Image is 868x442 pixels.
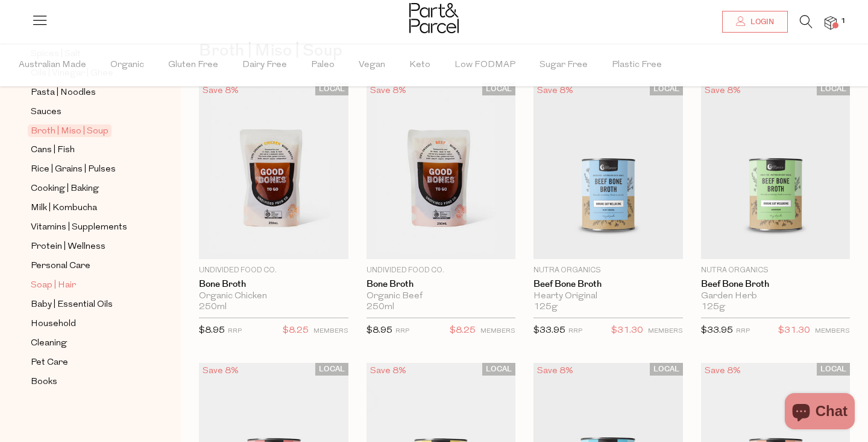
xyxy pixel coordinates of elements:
p: Nutra Organics [701,265,851,276]
small: MEMBERS [313,328,348,335]
div: Organic Beef [366,291,516,302]
span: Soap | Hair [31,278,76,293]
a: Soap | Hair [31,278,140,293]
span: $8.95 [366,326,392,335]
div: Save 8% [366,83,410,99]
span: 250ml [199,302,227,313]
div: Garden Herb [701,291,851,302]
span: LOCAL [482,83,515,95]
span: Protein | Wellness [31,240,105,254]
p: Undivided Food Co. [199,265,348,276]
a: Cooking | Baking [31,181,140,196]
img: Part&Parcel [409,3,459,33]
span: Milk | Kombucha [31,201,97,216]
span: $8.25 [450,323,476,339]
small: RRP [736,328,750,335]
span: Sugar Free [539,44,588,86]
span: $31.30 [611,323,643,339]
span: Pet Care [31,356,68,370]
span: Low FODMAP [454,44,515,86]
small: RRP [228,328,242,335]
span: $33.95 [701,326,733,335]
span: Baby | Essential Oils [31,298,113,312]
span: LOCAL [650,363,683,376]
small: RRP [568,328,582,335]
div: Save 8% [533,83,577,99]
small: MEMBERS [648,328,683,335]
a: Rice | Grains | Pulses [31,162,140,177]
div: Save 8% [701,83,744,99]
small: MEMBERS [480,328,515,335]
a: Bone Broth [199,279,348,290]
span: Household [31,317,76,331]
img: Bone Broth [199,83,348,259]
a: Household [31,316,140,331]
span: Gluten Free [168,44,218,86]
span: LOCAL [650,83,683,95]
a: Pasta | Noodles [31,85,140,100]
a: Pet Care [31,355,140,370]
a: Books [31,374,140,389]
span: LOCAL [817,363,850,376]
span: Australian Made [19,44,86,86]
div: Organic Chicken [199,291,348,302]
span: Personal Care [31,259,90,274]
span: Plastic Free [612,44,662,86]
span: LOCAL [315,83,348,95]
img: Beef Bone Broth [533,83,683,259]
span: Keto [409,44,430,86]
a: Cleaning [31,336,140,351]
div: Save 8% [533,363,577,379]
p: Nutra Organics [533,265,683,276]
inbox-online-store-chat: Shopify online store chat [781,393,858,432]
span: 125g [533,302,558,313]
span: Sauces [31,105,61,120]
span: 1 [838,16,849,27]
a: Beef Bone Broth [701,279,851,290]
img: Beef Bone Broth [701,83,851,259]
span: Cans | Fish [31,143,75,158]
span: Organic [110,44,144,86]
div: Hearty Original [533,291,683,302]
span: $8.95 [199,326,225,335]
div: Save 8% [199,363,242,379]
span: LOCAL [817,83,850,95]
a: Cans | Fish [31,143,140,158]
img: Bone Broth [366,83,516,259]
a: Baby | Essential Oils [31,297,140,312]
span: Paleo [311,44,335,86]
span: Cleaning [31,336,67,351]
span: Cooking | Baking [31,182,99,196]
a: Sauces [31,104,140,120]
span: Rice | Grains | Pulses [31,162,116,177]
small: MEMBERS [815,328,850,335]
span: 250ml [366,302,394,313]
div: Save 8% [701,363,744,379]
span: Dairy Free [242,44,287,86]
a: 1 [825,16,837,29]
p: Undivided Food Co. [366,265,516,276]
small: RRP [395,328,409,335]
div: Save 8% [366,363,410,379]
span: Broth | Miso | Soup [28,124,112,137]
span: 125g [701,302,725,313]
span: LOCAL [482,363,515,376]
a: Personal Care [31,258,140,274]
a: Milk | Kombucha [31,200,140,216]
span: Pasta | Noodles [31,86,96,100]
span: $31.30 [778,323,810,339]
span: Vitamins | Supplements [31,220,127,235]
div: Save 8% [199,83,242,99]
span: $8.25 [283,323,309,339]
a: Broth | Miso | Soup [31,124,140,138]
span: LOCAL [315,363,348,376]
a: Bone Broth [366,279,516,290]
a: Login [722,11,788,33]
span: Books [31,375,57,389]
a: Protein | Wellness [31,239,140,254]
span: Vegan [359,44,385,86]
span: Login [747,17,774,27]
a: Vitamins | Supplements [31,220,140,235]
a: Beef Bone Broth [533,279,683,290]
span: $33.95 [533,326,565,335]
